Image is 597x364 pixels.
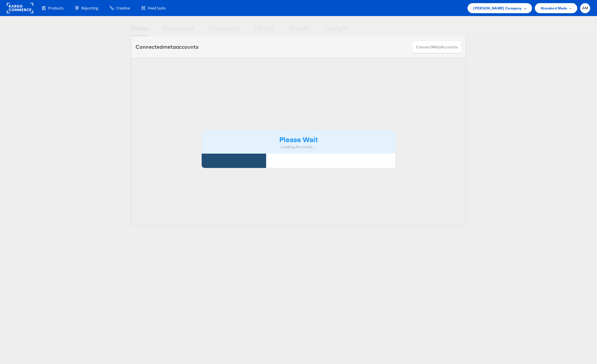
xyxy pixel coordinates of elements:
[473,5,522,11] span: [PERSON_NAME] Company
[81,5,98,11] span: Reporting
[541,5,567,11] span: Standard Mode
[116,5,130,11] span: Creative
[325,23,348,36] div: Google
[163,44,176,50] span: meta
[131,23,148,36] div: Meta
[131,16,148,23] div: Showing
[209,23,239,36] div: Pinterest
[135,43,199,51] div: Connected accounts
[148,5,166,11] span: Feed Suite
[431,44,441,50] span: meta
[163,23,195,36] div: Snapchat
[582,6,588,10] span: AM
[48,5,64,11] span: Products
[206,144,391,150] div: Loading Accounts ....
[412,41,462,54] button: ConnectmetaAccounts
[289,23,310,36] div: Reddit
[279,134,318,144] strong: Please Wait
[254,23,274,36] div: Tiktok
